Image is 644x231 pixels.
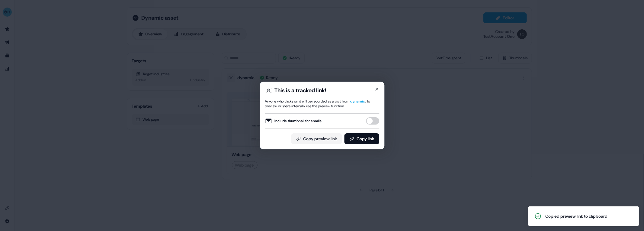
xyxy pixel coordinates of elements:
div: Anyone who clicks on it will be recorded as a visit from . To preview or share internally, use th... [265,99,379,109]
span: dynamic [350,99,365,104]
div: This is a tracked link! [274,87,326,94]
label: Include thumbnail for emails [265,117,322,125]
button: Copy link [344,133,379,144]
button: Copy preview link [291,133,342,144]
div: Copied preview link to clipboard [545,213,607,219]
